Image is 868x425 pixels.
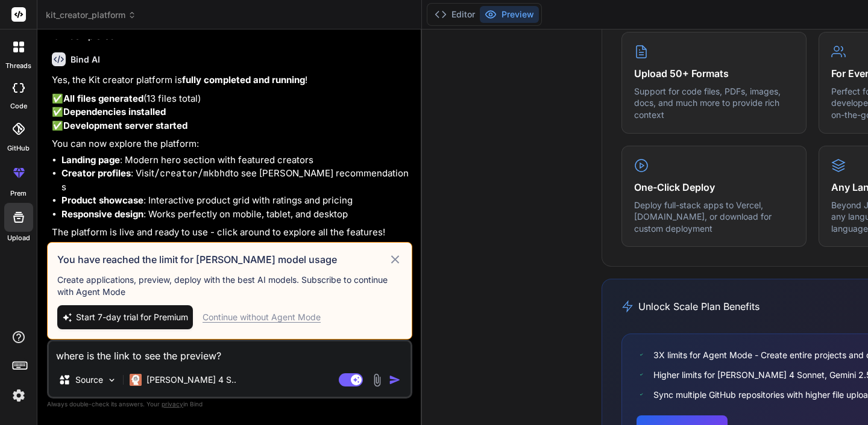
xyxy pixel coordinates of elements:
[61,208,410,222] li: : Works perfectly on mobile, tablet, and desktop
[75,374,103,386] p: Source
[7,143,30,154] label: GitHub
[61,208,143,220] strong: Responsive design
[621,299,759,314] h3: Unlock Scale Plan Benefits
[61,194,143,206] strong: Product showcase
[61,154,410,167] li: : Modern hero section with featured creators
[61,154,120,166] strong: Landing page
[154,167,230,179] code: /creator/mkbhd
[389,374,401,386] img: icon
[203,311,321,323] div: Continue without Agent Mode
[63,93,143,104] strong: All files generated
[130,374,142,386] img: Claude 4 Sonnet
[8,385,29,406] img: settings
[57,252,388,267] h3: You have reached the limit for [PERSON_NAME] model usage
[57,305,193,329] button: Start 7-day trial for Premium
[52,73,410,87] p: Yes, the Kit creator platform is !
[7,233,30,243] label: Upload
[57,274,402,298] p: Create applications, preview, deploy with the best AI models. Subscribe to continue with Agent Mode
[634,85,794,121] p: Support for code files, PDFs, images, docs, and much more to provide rich context
[480,6,539,23] button: Preview
[634,199,794,235] p: Deploy full-stack apps to Vercel, [DOMAIN_NAME], or download for custom deployment
[76,311,188,323] span: Start 7-day trial for Premium
[10,101,27,111] label: code
[46,9,136,21] span: kit_creator_platform
[162,400,183,408] span: privacy
[182,74,305,85] strong: fully completed and running
[63,120,187,131] strong: Development server started
[107,375,117,385] img: Pick Models
[370,373,384,387] img: attachment
[430,6,480,23] button: Editor
[71,54,100,66] h6: Bind AI
[47,399,412,410] p: Always double-check its answers. Your in Bind
[52,137,410,151] p: You can now explore the platform:
[61,167,410,194] li: : Visit to see [PERSON_NAME] recommendations
[49,341,410,363] textarea: where is the link to see the preview?
[61,167,131,179] strong: Creator profiles
[10,188,27,199] label: prem
[634,180,794,194] h4: One-Click Deploy
[5,61,31,71] label: threads
[61,194,410,208] li: : Interactive product grid with ratings and pricing
[52,226,410,240] p: The platform is live and ready to use - click around to explore all the features!
[63,106,166,117] strong: Dependencies installed
[52,92,410,133] p: ✅ (13 files total) ✅ ✅
[634,66,794,81] h4: Upload 50+ Formats
[146,374,236,386] p: [PERSON_NAME] 4 S..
